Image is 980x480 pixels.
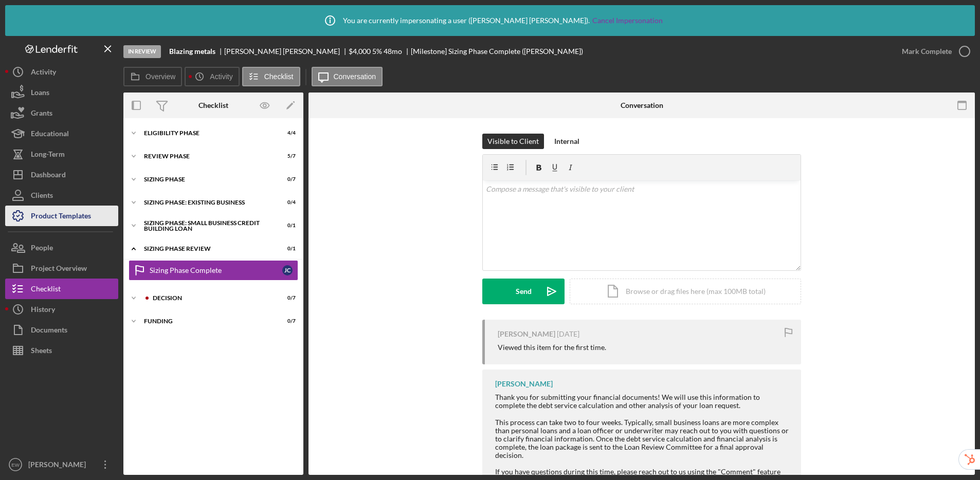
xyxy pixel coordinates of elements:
[495,380,553,388] div: [PERSON_NAME]
[198,101,228,109] div: Checklist
[495,418,791,459] div: This process can take two to four weeks. Typically, small business loans are more complex than pe...
[146,72,175,81] label: Overview
[31,62,56,85] div: Activity
[31,103,52,126] div: Grants
[5,454,118,475] button: EW[PERSON_NAME]
[5,185,118,206] button: Clients
[277,130,296,136] div: 4 / 4
[312,67,383,86] button: Conversation
[5,279,118,299] button: Checklist
[277,223,296,229] div: 0 / 1
[31,164,66,188] div: Dashboard
[144,130,270,136] div: Eligibility Phase
[242,67,300,86] button: Checklist
[31,258,87,281] div: Project Overview
[123,45,161,58] div: In Review
[5,258,118,279] button: Project Overview
[224,47,349,56] div: [PERSON_NAME] [PERSON_NAME]
[11,462,20,468] text: EW
[549,134,585,149] button: Internal
[482,279,565,304] button: Send
[169,47,215,56] b: Blazing metals
[277,246,296,252] div: 0 / 1
[277,153,296,159] div: 5 / 7
[411,47,583,56] div: [Milestone] Sizing Phase Complete ([PERSON_NAME])
[482,134,544,149] button: Visible to Client
[277,176,296,182] div: 0 / 7
[498,330,555,338] div: [PERSON_NAME]
[150,266,282,274] div: Sizing Phase Complete
[144,153,270,159] div: REVIEW PHASE
[282,265,293,275] div: J C
[5,123,118,144] button: Educational
[5,320,118,340] button: Documents
[277,318,296,324] div: 0 / 7
[487,134,539,149] div: Visible to Client
[210,72,232,81] label: Activity
[129,260,298,281] a: Sizing Phase CompleteJC
[5,299,118,320] button: History
[317,8,663,33] div: You are currently impersonating a user ( [PERSON_NAME] [PERSON_NAME] ).
[123,67,182,86] button: Overview
[621,101,663,109] div: Conversation
[5,340,118,361] button: Sheets
[31,185,53,208] div: Clients
[31,340,52,363] div: Sheets
[554,134,579,149] div: Internal
[144,176,270,182] div: Sizing Phase
[498,343,606,352] div: Viewed this item for the first time.
[264,72,294,81] label: Checklist
[5,103,118,123] button: Grants
[144,246,270,252] div: Sizing Phase Review
[372,47,382,56] div: 5 %
[31,299,55,322] div: History
[31,144,65,167] div: Long-Term
[185,67,239,86] button: Activity
[592,16,663,25] a: Cancel Impersonation
[31,123,69,146] div: Educational
[31,82,49,105] div: Loans
[31,206,91,229] div: Product Templates
[5,144,118,164] button: Long-Term
[902,41,952,62] div: Mark Complete
[516,279,532,304] div: Send
[277,199,296,206] div: 0 / 4
[349,47,371,56] span: $4,000
[5,206,118,226] button: Product Templates
[5,164,118,185] button: Dashboard
[144,318,270,324] div: Funding
[384,47,402,56] div: 48 mo
[144,199,270,206] div: SIZING PHASE: EXISTING BUSINESS
[144,220,270,232] div: Sizing Phase: Small Business Credit Building Loan
[31,320,67,343] div: Documents
[153,295,270,301] div: Decision
[31,279,61,302] div: Checklist
[277,295,296,301] div: 0 / 7
[31,237,53,261] div: People
[892,41,975,62] button: Mark Complete
[26,454,93,477] div: [PERSON_NAME]
[334,72,376,81] label: Conversation
[557,330,579,338] time: 2025-09-30 18:36
[495,393,791,410] div: Thank you for submitting your financial documents! We will use this information to complete the d...
[5,82,118,103] button: Loans
[5,62,118,82] button: Activity
[5,237,118,258] button: People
